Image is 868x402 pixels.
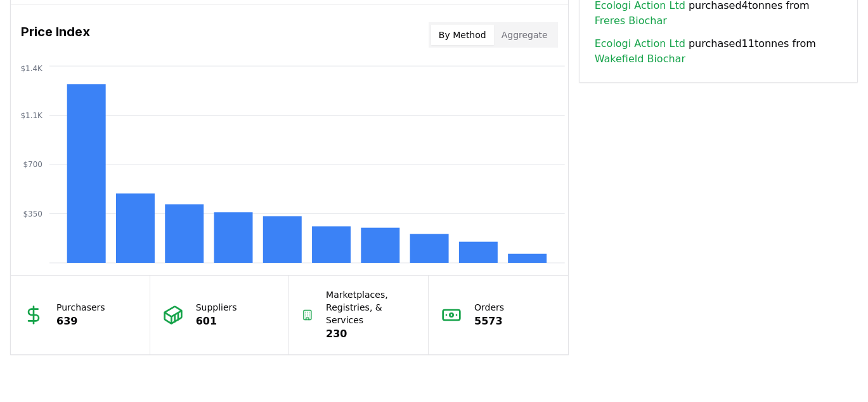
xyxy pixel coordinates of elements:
[431,25,494,45] button: By Method
[20,64,43,73] tspan: $1.4K
[21,22,90,48] h3: Price Index
[494,25,555,45] button: Aggregate
[595,36,685,51] a: Ecologi Action Ltd
[595,13,667,29] a: Freres Biochar
[196,314,237,329] p: 601
[595,36,842,67] span: purchased 11 tonnes from
[56,314,105,329] p: 639
[326,326,415,342] p: 230
[595,51,685,67] a: Wakefield Biochar
[474,314,504,329] p: 5573
[474,301,504,314] p: Orders
[20,111,43,120] tspan: $1.1K
[23,160,42,169] tspan: $700
[326,288,415,326] p: Marketplaces, Registries, & Services
[23,210,42,218] tspan: $350
[196,301,237,314] p: Suppliers
[56,301,105,314] p: Purchasers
